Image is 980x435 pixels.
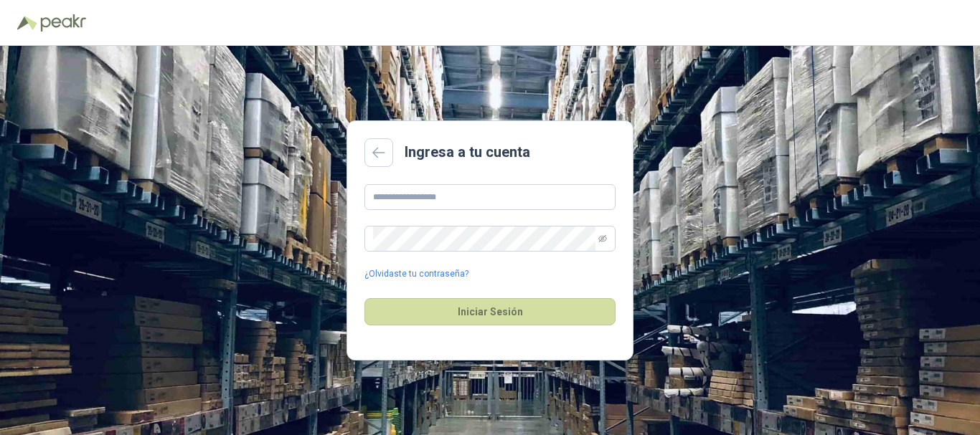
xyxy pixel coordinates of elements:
button: Iniciar Sesión [364,298,616,325]
span: eye-invisible [598,234,607,243]
h2: Ingresa a tu cuenta [405,141,530,163]
a: ¿Olvidaste tu contraseña? [364,267,468,281]
img: Peakr [40,14,86,32]
img: Logo [17,16,37,30]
